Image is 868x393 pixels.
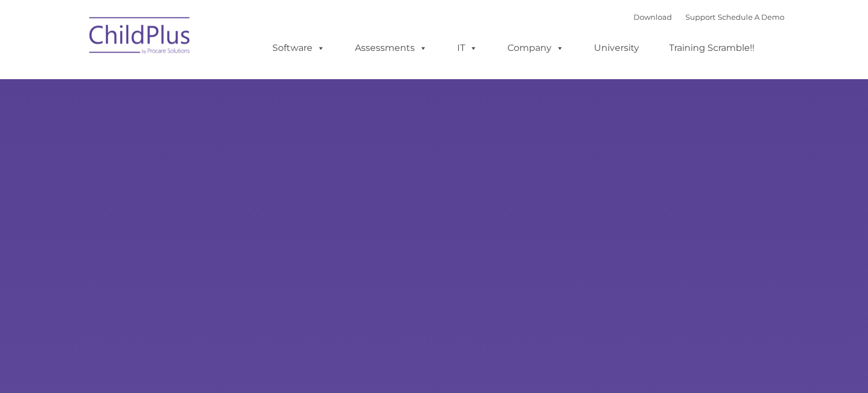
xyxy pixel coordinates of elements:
[496,37,575,59] a: Company
[718,12,784,21] a: Schedule A Demo
[446,37,489,59] a: IT
[658,37,766,59] a: Training Scramble!!
[344,37,439,59] a: Assessments
[685,12,715,21] a: Support
[633,12,784,21] font: |
[261,37,336,59] a: Software
[583,37,650,59] a: University
[633,12,672,21] a: Download
[84,9,197,66] img: ChildPlus by Procare Solutions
